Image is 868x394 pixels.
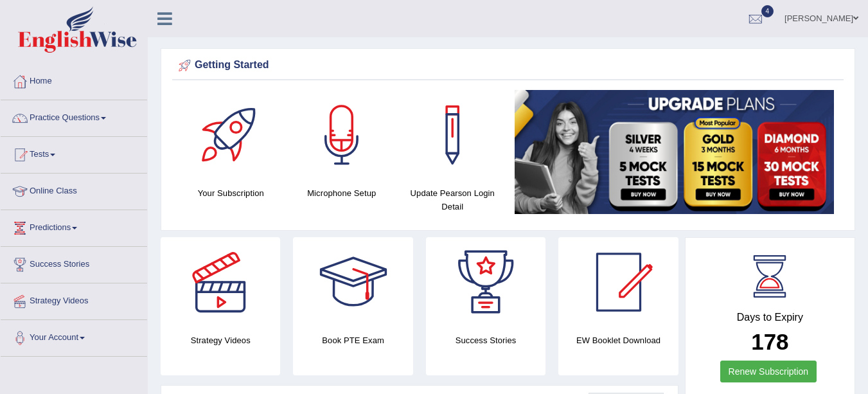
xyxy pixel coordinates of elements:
[515,90,835,214] img: small5.jpg
[1,210,147,242] a: Predictions
[700,312,840,323] h4: Days to Expiry
[426,334,545,347] h4: Success Stories
[1,174,147,206] a: Online Class
[751,329,788,354] b: 178
[1,64,147,96] a: Home
[720,361,817,382] a: Renew Subscription
[161,334,280,347] h4: Strategy Videos
[1,137,147,169] a: Tests
[558,334,678,347] h4: EW Booklet Download
[1,247,147,279] a: Success Stories
[182,186,280,200] h4: Your Subscription
[761,5,774,17] span: 4
[1,283,147,316] a: Strategy Videos
[1,320,147,352] a: Your Account
[293,334,412,347] h4: Book PTE Exam
[1,100,147,132] a: Practice Questions
[403,186,502,213] h4: Update Pearson Login Detail
[293,186,391,200] h4: Microphone Setup
[175,56,840,75] div: Getting Started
